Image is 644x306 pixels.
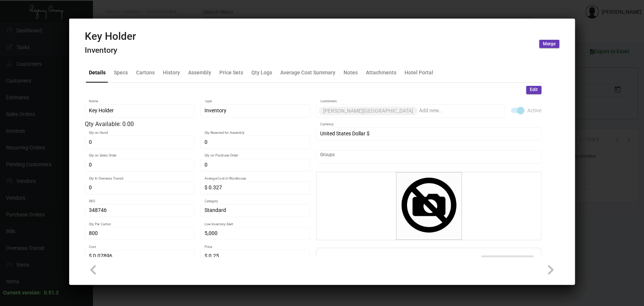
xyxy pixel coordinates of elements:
[3,289,41,297] div: Current version:
[85,46,136,55] h4: Inventory
[85,30,136,43] h2: Key Holder
[543,41,556,47] span: Merge
[366,68,396,76] div: Attachments
[526,86,541,94] button: Edit
[319,107,418,115] mat-chip: [PERSON_NAME][GEOGRAPHIC_DATA]
[188,68,211,76] div: Assembly
[85,120,310,129] div: Qty Available: 0.00
[89,68,106,76] div: Details
[527,106,541,115] span: Active
[320,154,538,160] input: Add new..
[44,289,59,297] div: 0.51.2
[324,255,396,269] h2: Additional Fees
[136,68,155,76] div: Cartons
[219,68,243,76] div: Price Sets
[530,87,538,93] span: Edit
[280,68,335,76] div: Average Cost Summary
[405,68,433,76] div: Hotel Portal
[419,108,501,114] input: Add new..
[251,68,272,76] div: Qty Logs
[344,68,358,76] div: Notes
[481,255,534,269] button: Add Additional Fee
[163,68,180,76] div: History
[539,40,559,48] button: Merge
[114,68,128,76] div: Specs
